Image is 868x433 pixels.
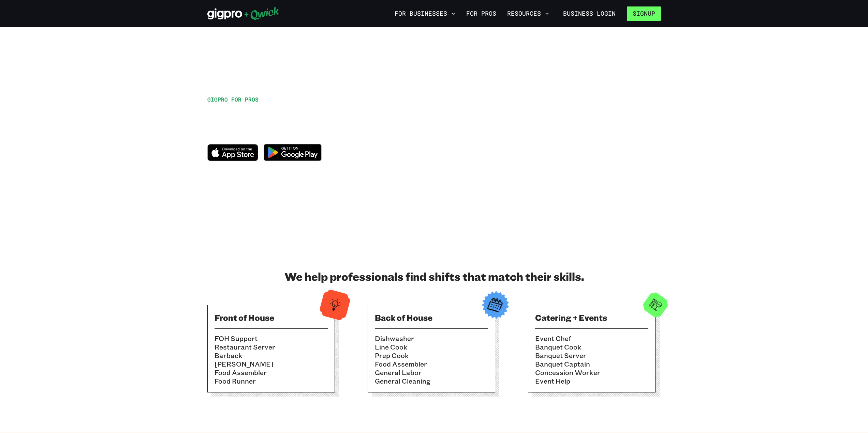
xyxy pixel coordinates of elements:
h3: Back of House [375,312,488,323]
li: Barback [215,351,328,360]
li: Banquet Captain [535,360,648,368]
li: Dishwasher [375,334,488,343]
a: Business Login [557,6,621,21]
a: Download on the App Store [207,155,259,163]
h3: Front of House [215,312,328,323]
li: Event Chef [535,334,648,343]
li: Food Assembler [215,368,328,377]
li: Line Cook [375,343,488,351]
h1: Work when you want, explore new opportunities, and get paid for it! [207,106,480,137]
li: Food Assembler [375,360,488,368]
button: Resources [504,8,552,19]
img: Get it on Google Play [260,140,326,165]
li: FOH Support [215,334,328,343]
span: GIGPRO FOR PROS [207,96,259,103]
h2: We help professionals find shifts that match their skills. [207,269,661,283]
li: [PERSON_NAME] [215,360,328,368]
li: General Labor [375,368,488,377]
h3: Catering + Events [535,312,648,323]
li: General Cleaning [375,377,488,385]
li: Banquet Cook [535,343,648,351]
li: Banquet Server [535,351,648,360]
li: Food Runner [215,377,328,385]
button: For Businesses [392,8,458,19]
li: Restaurant Server [215,343,328,351]
li: Concession Worker [535,368,648,377]
li: Event Help [535,377,648,385]
a: For Pros [464,8,499,19]
button: Signup [627,6,661,21]
li: Prep Cook [375,351,488,360]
